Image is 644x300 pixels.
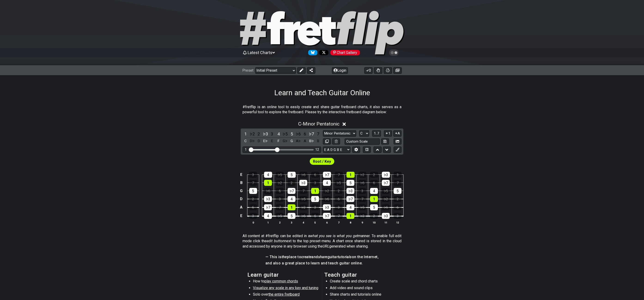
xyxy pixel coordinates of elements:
[282,138,288,144] div: toggle pitch class
[335,188,343,194] div: 2
[393,130,401,137] button: A
[247,220,259,225] th: 0
[249,196,257,202] div: 2
[299,172,307,178] div: ♭6
[374,147,381,153] button: Move up
[358,213,366,219] div: ♭2
[372,130,381,137] button: 1..7
[346,196,354,202] div: ♭7
[299,196,307,202] div: ♭5
[276,213,284,219] div: ♭5
[299,180,307,186] div: ♭3
[315,148,319,152] div: 12
[330,292,396,298] li: Share charts and tutorials online
[321,220,333,225] th: 6
[276,204,284,210] div: 7
[358,172,366,178] div: ♭2
[324,272,397,277] h2: Teach guitar
[264,196,272,202] div: ♭3
[299,213,307,219] div: ♭6
[313,158,331,165] span: First enable full edit mode to edit
[356,220,368,225] th: 9
[323,213,331,219] div: ♭7
[289,138,295,144] div: toggle pitch class
[323,244,329,248] em: URL
[311,213,319,219] div: 6
[264,172,272,178] div: 4
[394,147,401,153] button: First click edit preset to enable marker editing
[264,279,298,283] span: play common chords
[256,131,262,137] div: toggle scale degree
[346,204,354,210] div: 4
[249,131,255,137] div: toggle scale degree
[338,255,352,259] em: tutorials
[323,147,350,153] select: Tuning
[276,188,284,194] div: 6
[345,220,356,225] th: 8
[286,220,298,225] th: 3
[382,213,390,219] div: ♭3
[332,138,340,145] button: Delete
[335,196,343,202] div: 6
[295,138,301,144] div: toggle pitch class
[368,220,380,225] th: 10
[264,188,272,194] div: ♭6
[288,196,295,202] div: 4
[335,213,343,219] div: 7
[382,204,390,210] div: ♭6
[253,292,319,298] li: Solo over
[374,131,379,135] span: 1..7
[315,138,321,144] div: toggle pitch class
[383,147,391,153] button: Move down
[262,131,268,137] div: toggle scale degree
[265,261,379,266] h4: and also a great place to learn and teach guitar online.
[392,220,404,225] th: 12
[247,272,320,277] h2: Learn guitar
[288,213,295,219] div: 5
[323,172,331,178] div: ♭7
[358,180,366,186] div: ♭6
[243,131,249,137] div: toggle scale degree
[382,188,390,194] div: ♭5
[394,196,401,202] div: 2
[276,172,284,178] div: ♭5
[255,67,296,74] select: Preset
[239,179,244,187] td: B
[297,67,306,74] button: Edit Preset
[282,131,288,137] div: toggle scale degree
[335,204,343,210] div: 3
[370,172,378,178] div: 2
[394,180,401,186] div: 7
[317,50,328,55] a: Follow #fretflip at X
[267,239,284,243] em: edit button
[242,68,253,73] span: Preset
[393,67,402,74] button: Create image
[370,204,378,210] div: 5
[264,204,272,210] div: ♭7
[335,172,343,178] div: 7
[330,285,396,292] li: Add video and sound clips
[323,180,331,186] div: 4
[311,204,319,210] div: 2
[364,67,373,74] button: 0
[253,286,318,290] span: Visualize any scale in any key and tuning
[311,188,319,194] div: 1
[346,180,354,186] div: 5
[380,220,392,225] th: 11
[262,220,274,225] th: 1
[394,204,401,210] div: 6
[311,180,319,186] div: 3
[363,147,371,153] button: Toggle horizontal chord view
[269,138,275,144] div: toggle pitch class
[253,279,319,285] li: How to
[276,196,284,202] div: 3
[323,188,331,194] div: ♭2
[245,148,247,152] div: 1
[265,254,379,260] h4: — This is place to and guitar on the Internet,
[249,204,257,210] div: 6
[333,220,345,225] th: 7
[239,187,244,195] td: G
[248,50,272,55] span: Latest Charts
[269,131,275,137] div: toggle scale degree
[330,50,360,55] div: Chart Gallery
